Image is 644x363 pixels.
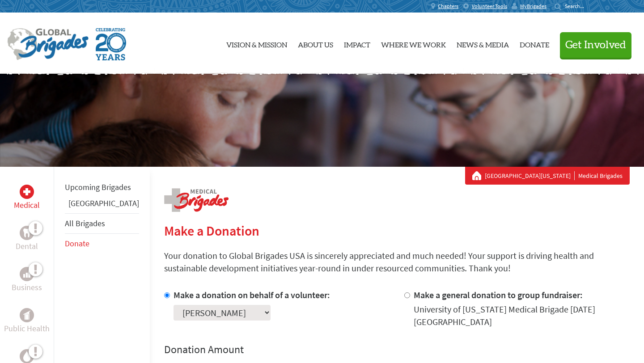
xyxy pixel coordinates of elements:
img: Water [23,351,30,361]
a: Upcoming Brigades [65,182,131,192]
li: Upcoming Brigades [65,177,139,197]
img: Medical [23,188,30,195]
p: Your donation to Global Brigades USA is sincerely appreciated and much needed! Your support is dr... [164,249,630,274]
a: Impact [344,20,370,67]
p: Dental [16,240,38,253]
a: All Brigades [65,218,105,228]
p: Public Health [4,322,50,335]
li: Panama [65,197,139,213]
a: [GEOGRAPHIC_DATA] [68,198,139,208]
img: logo-medical.png [164,188,229,212]
a: DentalDental [16,226,38,253]
h2: Make a Donation [164,223,630,239]
img: Dental [23,228,30,237]
img: Business [23,270,30,278]
input: Search... [565,3,590,9]
a: BusinessBusiness [12,267,42,294]
div: Medical [20,185,34,199]
span: MyBrigades [520,3,547,10]
a: News & Media [457,20,509,67]
a: Vision & Mission [226,20,287,67]
button: Get Involved [560,32,631,58]
div: Medical Brigades [472,171,623,180]
li: All Brigades [65,213,139,234]
p: Business [12,281,42,294]
p: Medical [14,199,40,211]
span: Chapters [438,3,458,10]
img: Global Brigades Celebrating 20 Years [96,28,126,60]
h4: Donation Amount [164,342,630,357]
a: MedicalMedical [14,185,40,211]
div: Dental [20,226,34,240]
img: Global Brigades Logo [7,28,89,60]
label: Make a general donation to group fundraiser: [414,289,583,300]
a: Where We Work [381,20,446,67]
div: Business [20,267,34,281]
a: Donate [65,238,89,249]
img: Public Health [23,311,30,320]
div: Public Health [20,308,34,322]
li: Donate [65,234,139,253]
span: Get Involved [565,40,626,51]
div: University of [US_STATE] Medical Brigade [DATE] [GEOGRAPHIC_DATA] [414,303,630,328]
label: Make a donation on behalf of a volunteer: [174,289,330,300]
a: About Us [298,20,333,67]
a: [GEOGRAPHIC_DATA][US_STATE] [485,171,575,180]
a: Public HealthPublic Health [4,308,50,335]
a: Donate [520,20,549,67]
span: Volunteer Tools [472,3,507,10]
